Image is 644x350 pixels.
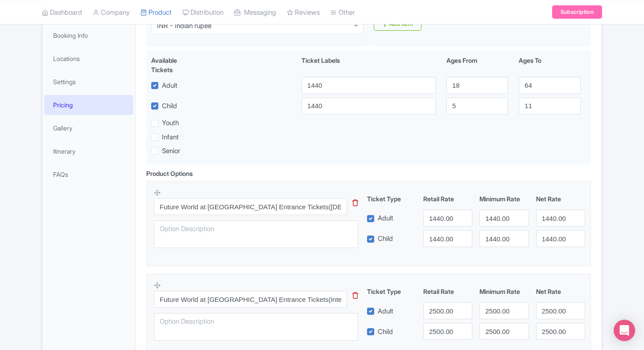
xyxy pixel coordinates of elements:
div: Retail Rate [420,194,476,203]
input: 0.0 [536,323,585,340]
a: Pricing [44,95,133,115]
label: Adult [162,81,178,91]
a: Booking Info [44,25,133,45]
div: Ages To [513,56,586,74]
input: 0.0 [423,210,472,227]
input: 0.0 [536,302,585,319]
a: FAQs [44,164,133,184]
div: Product Options [146,169,193,178]
label: Adult [378,213,393,224]
div: INR - Indian rupee [157,22,211,30]
div: Minimum Rate [476,287,532,296]
input: 0.0 [423,230,472,247]
input: 0.0 [423,302,472,319]
a: Settings [44,72,133,92]
input: 0.0 [479,230,528,247]
input: Adult [301,77,436,94]
div: Open Intercom Messenger [614,320,635,341]
label: Infant [162,132,179,142]
label: Youth [162,118,179,128]
input: 0.0 [536,210,585,227]
input: 0.0 [479,323,528,340]
a: Gallery [44,118,133,138]
label: Child [378,234,393,244]
div: Retail Rate [420,287,476,296]
a: Subscription [552,5,602,19]
label: Child [162,101,177,111]
label: Child [378,327,393,337]
input: Option Name [154,291,347,308]
a: Locations [44,49,133,69]
div: Ticket Type [363,194,420,203]
div: Ticket Type [363,287,420,296]
input: 0.0 [536,230,585,247]
div: Net Rate [533,194,589,203]
input: Option Name [154,198,347,215]
div: Net Rate [533,287,589,296]
div: Available Tickets [151,56,199,74]
div: Minimum Rate [476,194,532,203]
div: Ages From [441,56,513,74]
label: Senior [162,146,180,156]
div: Ticket Labels [296,56,441,74]
input: 0.0 [479,302,528,319]
input: 0.0 [479,210,528,227]
a: Itinerary [44,141,133,161]
input: Child [301,98,436,114]
input: 0.0 [423,323,472,340]
label: Adult [378,306,393,317]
